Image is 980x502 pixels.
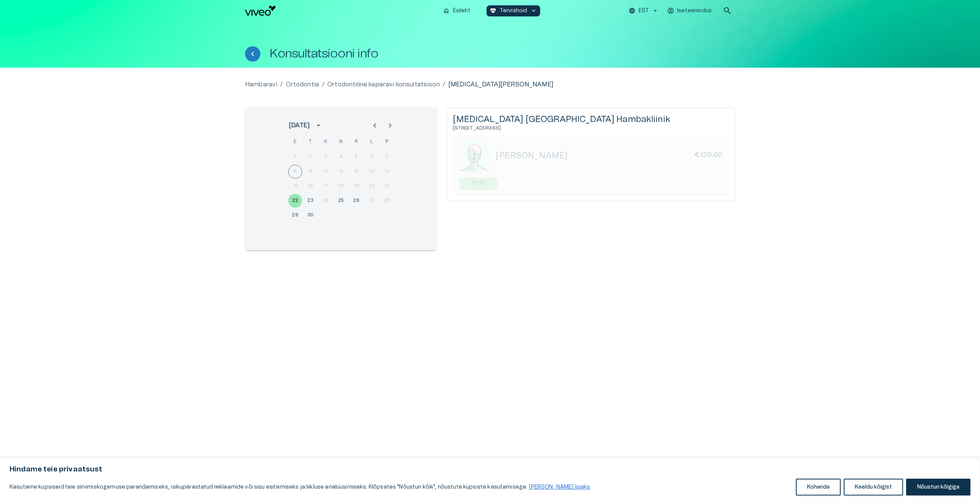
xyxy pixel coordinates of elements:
p: EST [639,7,649,15]
button: open search modal [720,3,735,18]
h6: [STREET_ADDRESS] [453,125,728,132]
span: esmaspäev [288,134,302,149]
button: Tagasi [245,46,260,62]
div: [DATE] [289,121,310,130]
button: Kohanda [796,479,841,496]
span: pühapäev [380,134,394,149]
p: Iseteenindus [677,7,712,15]
span: ecg_heart [490,7,497,14]
span: home [443,7,450,14]
span: teisipäev [304,134,317,149]
span: kolmapäev [319,134,333,149]
button: Nõustun kõigiga [906,479,970,496]
p: Kasutame küpsiseid teie sirvimiskogemuse parandamiseks, isikupärastatud reklaamide või sisu esita... [10,483,591,492]
button: 22 [288,194,302,208]
a: Loe lisaks [529,484,591,490]
span: Help [39,6,51,12]
a: Hambaravi [245,80,277,89]
p: Hindame teie privaatsust [10,465,970,474]
button: EST [627,5,660,16]
button: 23 [304,194,317,208]
h5: [PERSON_NAME] [496,150,568,161]
button: Next month [382,118,398,133]
a: Select new timeslot for rescheduling [459,177,497,189]
div: 10:00 [459,177,497,189]
span: neljapäev [334,134,348,149]
p: / [443,80,445,89]
button: calendar view is open, switch to year view [312,119,325,132]
p: [MEDICAL_DATA][PERSON_NAME] [448,80,553,89]
img: doctorPlaceholder-zWS651l2.jpeg [459,141,490,171]
h5: [MEDICAL_DATA] [GEOGRAPHIC_DATA] Hambakliinik [453,114,728,125]
p: 10:00 [472,179,485,187]
a: Navigate to homepage [245,6,437,16]
button: Iseteenindus [666,5,714,16]
img: Viveo logo [245,6,276,16]
a: Ortodontiline kaperavi konsultatsioon [327,80,440,89]
p: Tervishoid [500,7,528,15]
h6: €129.00 [694,150,722,161]
p: Esileht [453,7,470,15]
button: ecg_heartTervishoidkeyboard_arrow_down [487,5,541,16]
p: / [280,80,283,89]
h1: Konsultatsiooni info [269,47,378,60]
span: reede [350,134,363,149]
span: search [723,6,732,15]
button: homeEsileht [440,5,474,16]
span: laupäev [365,134,379,149]
button: 26 [350,194,363,208]
p: / [322,80,324,89]
span: keyboard_arrow_down [530,7,537,14]
a: Ortodontia [286,80,319,89]
button: 29 [288,208,302,222]
button: 30 [304,208,317,222]
button: 25 [334,194,348,208]
button: Keeldu kõigist [844,479,903,496]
